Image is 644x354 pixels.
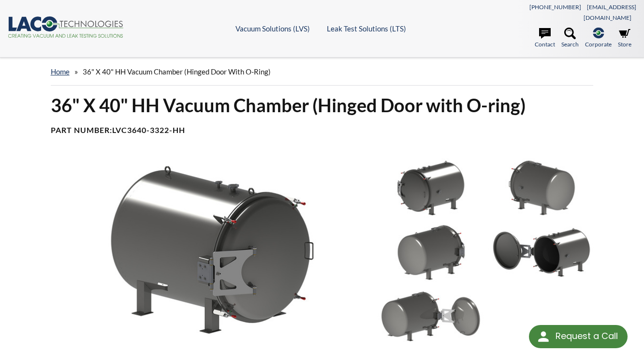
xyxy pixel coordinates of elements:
[488,158,594,218] img: 36" X 40" HH VACUUM CHAMBER right rear view
[488,222,594,282] img: 36" X 40" HH VACUUM CHAMBER front door open
[618,28,631,49] a: Store
[529,3,581,11] a: [PHONE_NUMBER]
[535,28,555,49] a: Contact
[529,325,628,348] div: Request a Call
[378,158,483,218] img: 36" X 40" HH VACUUM CHAMBER right view
[51,93,594,117] h1: 36" X 40" HH Vacuum Chamber (Hinged Door with O-ring)
[51,125,594,135] h4: Part Number:
[51,67,70,76] a: home
[536,329,551,344] img: round button
[45,158,370,340] img: 36" X 40" HH VACUUM CHAMBER Left view
[327,24,406,33] a: Leak Test Solutions (LTS)
[378,222,483,282] img: 36" X 40" HH VACUUM CHAMBER left rear view
[378,287,483,346] img: 36" X 40" HH VACUUM CHAMBER rear door open
[235,24,310,33] a: Vacuum Solutions (LVS)
[51,58,594,86] div: »
[556,325,618,347] div: Request a Call
[83,67,271,76] span: 36" X 40" HH Vacuum Chamber (Hinged Door with O-ring)
[561,28,579,49] a: Search
[585,40,612,49] span: Corporate
[112,125,185,134] b: LVC3640-3322-HH
[584,3,636,21] a: [EMAIL_ADDRESS][DOMAIN_NAME]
